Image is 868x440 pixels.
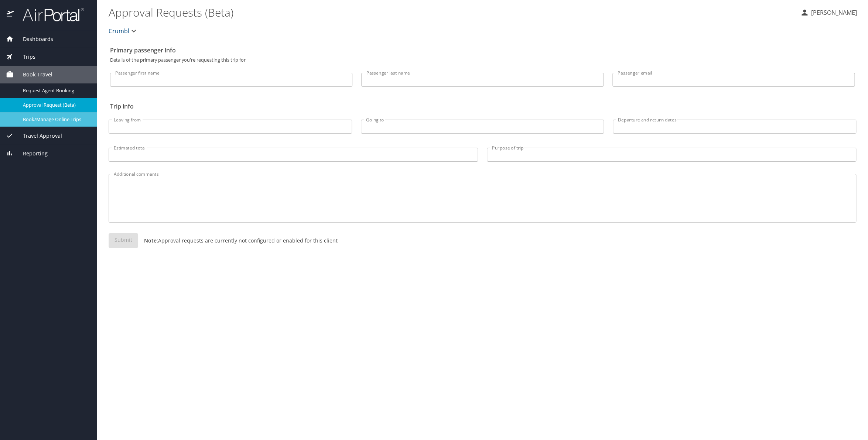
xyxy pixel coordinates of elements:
[14,35,53,43] span: Dashboards
[797,6,860,19] button: [PERSON_NAME]
[23,87,88,94] span: Request Agent Booking
[14,7,84,22] img: airportal-logo.png
[109,1,794,24] h1: Approval Requests (Beta)
[110,100,855,112] h2: Trip info
[144,237,158,244] strong: Note:
[7,7,14,22] img: icon-airportal.png
[110,44,855,56] h2: Primary passenger info
[14,71,52,79] span: Book Travel
[23,102,88,109] span: Approval Request (Beta)
[14,149,48,158] span: Reporting
[138,237,338,244] p: Approval requests are currently not configured or enabled for this client
[14,53,35,61] span: Trips
[809,8,857,17] p: [PERSON_NAME]
[14,132,62,140] span: Travel Approval
[106,24,141,38] button: Crumbl
[23,116,88,123] span: Book/Manage Online Trips
[110,58,855,62] p: Details of the primary passenger you're requesting this trip for
[109,26,129,36] span: Crumbl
